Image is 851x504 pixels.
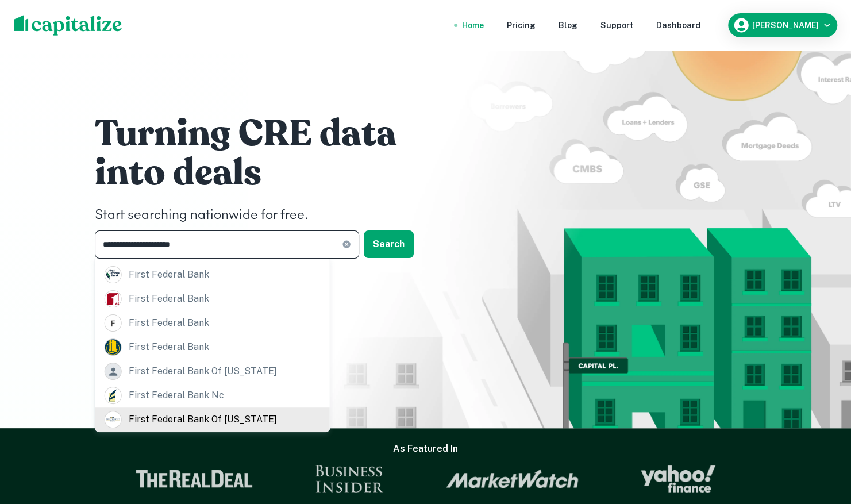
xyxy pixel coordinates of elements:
[462,19,484,32] a: Home
[641,465,715,493] img: Yahoo Finance
[105,387,121,403] img: picture
[129,411,277,428] div: first federal bank of [US_STATE]
[95,111,440,157] h1: Turning CRE data
[507,19,536,32] a: Pricing
[129,387,224,404] div: first federal bank nc
[105,315,121,331] img: ffbh.com.png
[105,339,121,355] img: picture
[315,465,384,493] img: Business Insider
[95,359,330,383] a: first federal bank of [US_STATE]
[14,15,122,36] img: capitalize-logo.png
[752,21,819,29] h6: [PERSON_NAME]
[105,411,121,428] img: picture
[129,338,209,356] div: first federal bank
[95,287,330,311] a: first federal bank
[446,469,579,488] img: Market Watch
[95,407,330,432] a: first federal bank of [US_STATE]
[559,19,577,32] a: Blog
[656,19,700,32] a: Dashboard
[129,266,209,283] div: first federal bank
[129,314,209,332] div: first federal bank
[728,13,837,37] button: [PERSON_NAME]
[95,263,330,287] a: first federal bank
[600,19,633,32] a: Support
[95,383,330,407] a: first federal bank nc
[129,290,209,307] div: first federal bank
[794,412,851,467] iframe: Chat Widget
[364,230,414,258] button: Search
[95,335,330,359] a: first federal bank
[95,150,440,196] h1: into deals
[136,470,253,488] img: The Real Deal
[105,267,121,283] img: picture
[95,311,330,335] a: first federal bank
[129,363,277,380] div: first federal bank of [US_STATE]
[393,442,458,456] h6: As Featured In
[105,291,121,307] img: picture
[95,205,440,226] h4: Start searching nationwide for free.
